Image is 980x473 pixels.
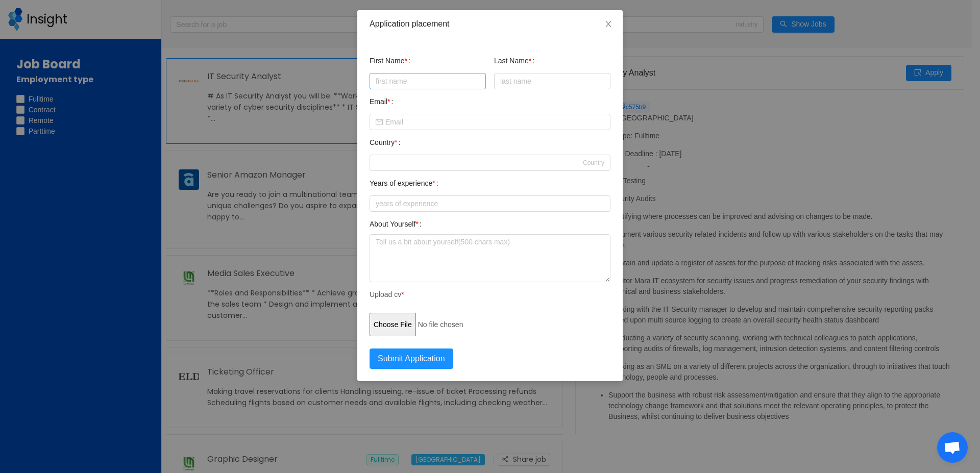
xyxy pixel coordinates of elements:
span: Country [370,138,397,146]
input: first name [370,73,486,89]
button: Close [594,10,623,39]
span: Years of experience [370,179,435,187]
input: years of experience [370,196,610,211]
input: last name [494,73,610,89]
span: Country [583,160,604,166]
span: Email [370,97,390,106]
button: Submit Application [370,348,453,369]
div: Upload cv [370,284,610,336]
a: Open chat [937,432,968,463]
i: icon: close [604,20,612,28]
input: Email [370,114,610,130]
span: Last Name [494,57,531,65]
div: Application placement [370,18,610,30]
i: icon: mail [376,118,383,126]
span: First Name [370,57,407,65]
span: About Yourself [370,220,419,228]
